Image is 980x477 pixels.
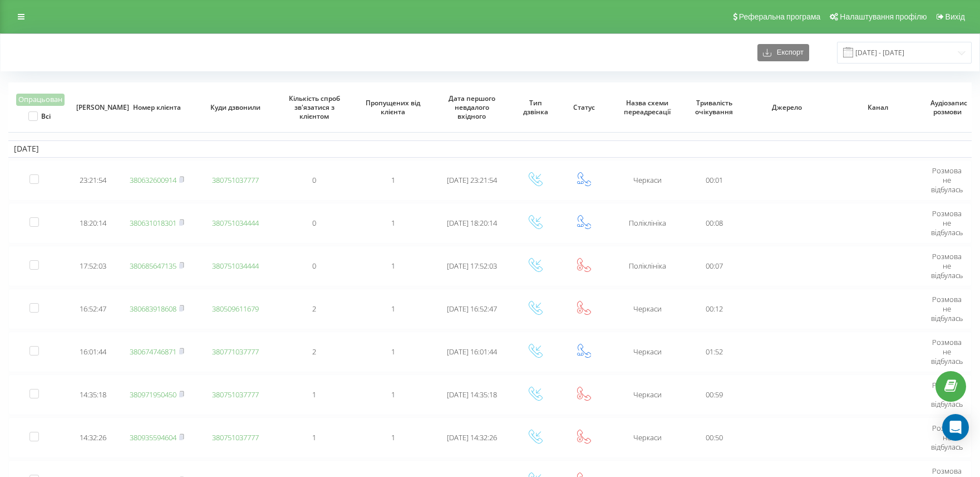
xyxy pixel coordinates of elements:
[447,175,497,185] span: [DATE] 23:21:54
[312,347,316,357] span: 2
[608,332,687,372] td: Черкаси
[771,48,804,57] span: Експорт
[69,246,117,286] td: 17:52:03
[617,99,678,116] span: Назва схеми переадресації
[931,294,963,323] span: Розмова не відбулась
[212,175,259,185] a: 380751037777
[930,99,964,116] span: Аудіозапис розмови
[447,347,497,357] span: [DATE] 16:01:44
[447,390,497,400] span: [DATE] 14:35:18
[212,432,259,442] a: 380751037777
[687,160,741,201] td: 00:01
[687,332,741,372] td: 01:52
[687,417,741,458] td: 00:50
[312,432,316,442] span: 1
[363,99,423,116] span: Пропущених від клієнта
[69,160,117,201] td: 23:21:54
[931,208,963,237] span: Розмова не відбулась
[212,261,259,271] a: 380751034444
[687,246,741,286] td: 00:07
[687,203,741,244] td: 00:08
[931,166,963,194] span: Розмова не відбулась
[212,304,259,314] a: 380509611679
[608,374,687,415] td: Черкаси
[687,374,741,415] td: 00:59
[391,347,395,357] span: 1
[608,417,687,458] td: Черкаси
[447,432,497,442] span: [DATE] 14:32:26
[69,203,117,244] td: 18:20:14
[69,332,117,372] td: 16:01:44
[447,218,497,228] span: [DATE] 18:20:14
[212,347,259,357] a: 380771037777
[441,94,502,120] span: Дата першого невдалого вхідного
[69,374,117,415] td: 14:35:18
[76,103,110,112] span: [PERSON_NAME]
[931,337,963,366] span: Розмова не відбулась
[312,390,316,400] span: 1
[312,175,316,185] span: 0
[945,12,965,21] span: Вихід
[757,44,809,61] button: Експорт
[130,175,176,185] a: 380632600914
[284,94,344,120] span: Кількість спроб зв'язатися з клієнтом
[751,103,823,112] span: Джерело
[312,261,316,271] span: 0
[608,203,687,244] td: Поліклініка
[312,304,316,314] span: 2
[69,289,117,329] td: 16:52:47
[739,12,821,21] span: Реферальна програма
[312,218,316,228] span: 0
[391,304,395,314] span: 1
[205,103,266,112] span: Куди дзвонили
[519,99,552,116] span: Тип дзвінка
[447,304,497,314] span: [DATE] 16:52:47
[567,103,600,112] span: Статус
[608,160,687,201] td: Черкаси
[687,289,741,329] td: 00:12
[130,261,176,271] a: 380685647135
[942,414,969,441] div: Open Intercom Messenger
[130,218,176,228] a: 380631018301
[608,246,687,286] td: Поліклініка
[391,218,395,228] span: 1
[391,175,395,185] span: 1
[130,347,176,357] a: 380674746871
[931,251,963,280] span: Розмова не відбулась
[391,432,395,442] span: 1
[391,261,395,271] span: 1
[608,289,687,329] td: Черкаси
[447,261,497,271] span: [DATE] 17:52:03
[69,417,117,458] td: 14:32:26
[126,103,187,112] span: Номер клієнта
[842,103,914,112] span: Канал
[28,111,50,121] label: Всі
[130,390,176,400] a: 380971950450
[212,390,259,400] a: 380751037777
[212,218,259,228] a: 380751034444
[130,432,176,442] a: 380935594604
[8,140,972,157] td: [DATE]
[391,390,395,400] span: 1
[695,99,733,116] span: Тривалість очікування
[840,12,927,21] span: Налаштування профілю
[130,304,176,314] a: 380683918608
